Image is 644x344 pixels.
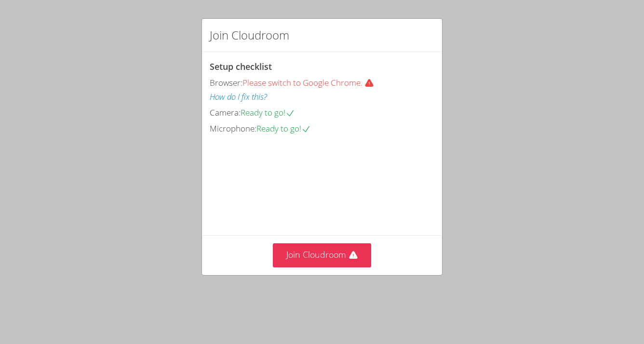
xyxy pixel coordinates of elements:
button: Join Cloudroom [273,243,372,267]
span: Please switch to Google Chrome. [242,77,382,88]
span: Browser: [210,77,242,88]
h2: Join Cloudroom [210,26,289,44]
span: Setup checklist [210,61,272,72]
span: Camera: [210,107,241,118]
span: Microphone: [210,123,256,134]
span: Ready to go! [241,107,295,118]
button: How do I fix this? [210,90,267,104]
span: Ready to go! [256,123,311,134]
